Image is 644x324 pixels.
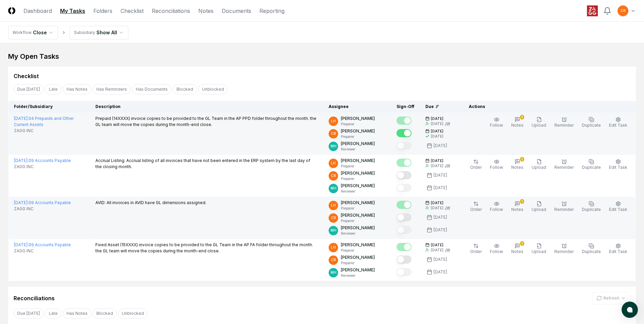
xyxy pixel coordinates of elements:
button: Due Today [14,84,44,94]
span: Reminder [554,165,574,170]
span: [DATE] [431,129,443,134]
button: Edit Task [608,158,629,172]
p: Prepaid (14XXXX) invoice copies to be provided to the GL Team in the AP PPD folder throughout the... [95,115,318,128]
button: Mark complete [397,159,411,167]
nav: breadcrumb [8,26,128,39]
span: MH [331,186,336,191]
button: Reminder [553,242,575,256]
a: Reporting [259,7,284,15]
span: Reminder [554,249,574,254]
div: Subsidiary [74,30,95,36]
button: Has Notes [63,308,91,319]
p: Preparer [341,164,375,169]
p: Reviewer [341,147,375,152]
span: Notes [511,123,523,128]
button: Duplicate [581,158,602,172]
span: Upload [532,207,546,212]
button: Mark complete [397,226,411,234]
button: CR [617,5,629,17]
button: Follow [489,115,504,130]
button: Reminder [553,115,575,130]
button: Mark complete [397,171,411,179]
p: [PERSON_NAME] [341,225,375,231]
span: LH [331,245,336,250]
button: Mark complete [397,129,411,137]
button: Mark complete [397,255,411,264]
div: Due [425,104,453,110]
span: ZAGG INC [14,206,34,212]
p: [PERSON_NAME] [341,170,375,176]
div: Actions [463,104,630,110]
p: Reviewer [341,273,375,278]
span: CR [331,173,336,178]
div: [DATE] [434,214,447,220]
div: My Open Tasks [8,52,636,61]
button: Reminder [553,200,575,214]
button: 1Notes [510,242,525,256]
span: CR [331,257,336,263]
button: Mark complete [397,142,411,150]
div: 1 [520,241,524,246]
button: Late [45,84,61,94]
button: Upload [530,200,548,214]
button: Order [469,242,483,256]
div: Reconciliations [14,294,55,302]
button: atlas-launcher [622,302,638,318]
span: CR [621,8,626,13]
div: 1 [520,115,524,120]
div: [DATE] [431,248,443,253]
div: [DATE] [434,227,447,233]
div: Checklist [14,72,39,80]
p: Preparer [341,176,375,181]
p: [PERSON_NAME] [341,254,375,260]
div: [DATE] [434,185,447,191]
a: Notes [198,7,214,15]
p: [PERSON_NAME] [341,200,375,206]
a: Dashboard [23,7,52,15]
p: Accrual Listing: Accrual listing of all invoices that have not been entered in the ERP system by ... [95,158,318,170]
span: MH [331,144,336,149]
button: Mark complete [397,116,411,125]
button: Order [469,200,483,214]
span: [DATE] [431,158,443,163]
th: Folder/Subsidiary [8,101,90,113]
p: [PERSON_NAME] [341,183,375,189]
span: MH [331,270,336,275]
p: [PERSON_NAME] [341,242,375,248]
div: JW [445,163,450,168]
div: [DATE] [434,269,447,275]
div: [DATE] [434,172,447,178]
a: [DATE]:04 Prepaids and Other Current Assets [14,116,74,127]
span: Duplicate [582,123,601,128]
a: [DATE]:09 Accounts Payable [14,158,71,163]
button: Follow [489,242,504,256]
div: 1 [520,199,524,204]
p: [PERSON_NAME] [341,158,375,164]
div: Workflow [13,30,32,36]
span: Reminder [554,123,574,128]
p: Preparer [341,206,375,211]
a: Reconciliations [152,7,190,15]
a: Folders [93,7,112,15]
button: Has Notes [63,84,91,94]
div: [DATE] [434,256,447,263]
button: Mark complete [397,268,411,276]
p: [PERSON_NAME] [341,141,375,147]
p: [PERSON_NAME] [341,115,375,122]
img: Logo [8,7,15,14]
button: Unblocked [198,84,228,94]
button: Edit Task [608,115,629,130]
button: Duplicate [581,200,602,214]
div: [DATE] [431,205,443,211]
span: Upload [532,165,546,170]
button: Unblocked [118,308,148,319]
span: Notes [511,249,523,254]
button: Mark complete [397,213,411,221]
div: [DATE] [434,143,447,149]
p: Preparer [341,122,375,127]
th: Description [90,101,323,113]
button: Blocked [93,308,117,319]
span: Duplicate [582,207,601,212]
span: Edit Task [609,165,627,170]
button: Mark complete [397,184,411,192]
